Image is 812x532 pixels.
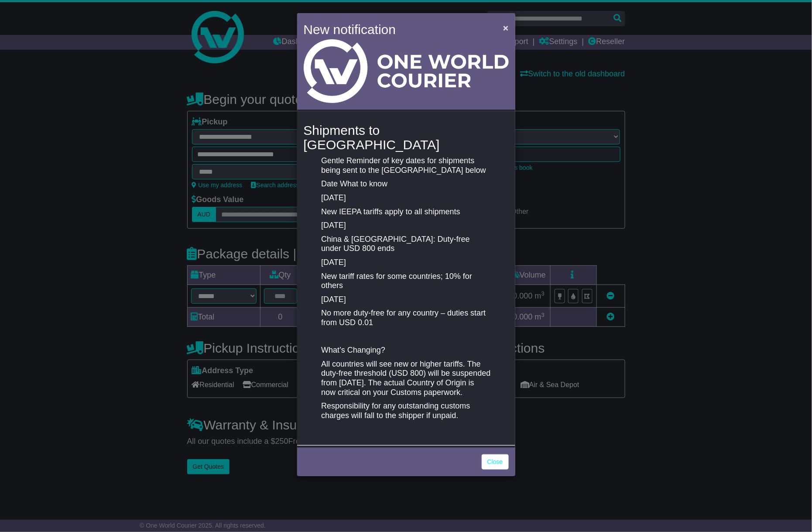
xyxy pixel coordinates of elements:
[321,295,490,305] p: [DATE]
[321,402,490,420] p: Responsibility for any outstanding customs charges will fall to the shipper if unpaid.
[321,179,490,189] p: Date What to know
[321,193,490,203] p: [DATE]
[321,207,490,217] p: New IEEPA tariffs apply to all shipments
[321,221,490,230] p: [DATE]
[321,235,490,254] p: China & [GEOGRAPHIC_DATA]: Duty-free under USD 800 ends
[321,258,490,268] p: [DATE]
[321,272,490,291] p: New tariff rates for some countries; 10% for others
[482,454,509,470] a: Close
[321,346,490,355] p: What’s Changing?
[503,23,508,33] span: ×
[321,156,490,175] p: Gentle Reminder of key dates for shipments being sent to the [GEOGRAPHIC_DATA] below
[304,20,491,39] h4: New notification
[499,19,513,37] button: Close
[304,123,509,152] h4: Shipments to [GEOGRAPHIC_DATA]
[321,309,490,327] p: No more duty-free for any country – duties start from USD 0.01
[321,360,490,397] p: All countries will see new or higher tariffs. The duty-free threshold (USD 800) will be suspended...
[304,39,509,103] img: Light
